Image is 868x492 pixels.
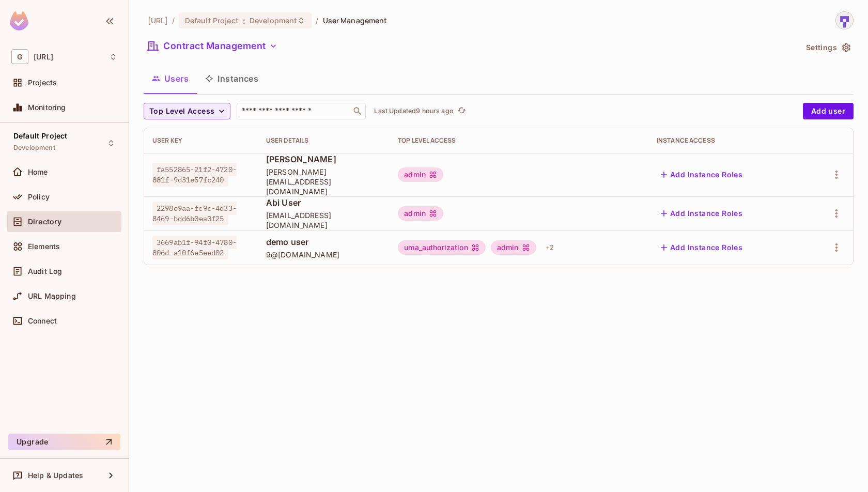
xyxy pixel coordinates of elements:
span: Connect [28,317,57,325]
span: Development [250,16,297,25]
button: Add Instance Roles [657,205,747,222]
span: refresh [457,106,466,116]
span: Abi User [266,197,381,208]
div: + 2 [541,239,558,256]
span: Development [13,144,55,152]
div: uma_authorization [398,240,486,255]
span: Monitoring [28,103,66,112]
span: 2298e9aa-fc9c-4d33-8469-bdd6b0ea0f25 [152,202,237,225]
span: Top Level Access [149,105,214,118]
span: Audit Log [28,267,62,275]
span: Help & Updates [28,471,83,480]
li: / [172,16,175,25]
div: User Details [266,136,381,145]
span: Default Project [13,132,67,140]
li: / [316,16,318,25]
span: fa552865-21f2-4720-881f-9d31e57fc240 [152,163,237,187]
img: SReyMgAAAABJRU5ErkJggg== [10,11,28,30]
span: G [11,49,28,64]
div: User Key [152,136,250,145]
div: Instance Access [657,136,796,145]
span: demo user [266,236,381,248]
button: Settings [802,39,854,56]
span: : [242,17,246,25]
span: Directory [28,218,61,226]
span: [PERSON_NAME] [266,153,381,165]
button: Top Level Access [144,103,230,119]
p: Last Updated 9 hours ago [374,107,453,115]
div: admin [398,167,443,182]
span: Home [28,168,48,176]
span: the active workspace [148,16,168,25]
span: Click to refresh data [454,105,468,117]
span: 3669ab1f-94f0-4780-806d-a10f6e5eed02 [152,236,237,259]
button: refresh [456,105,468,117]
div: Top Level Access [398,136,640,145]
span: 9@[DOMAIN_NAME] [266,250,381,259]
span: Policy [28,193,50,201]
button: Upgrade [8,434,120,450]
button: Add user [803,103,854,119]
span: Projects [28,79,57,87]
span: User Management [323,16,388,25]
div: admin [398,206,443,221]
span: [PERSON_NAME][EMAIL_ADDRESS][DOMAIN_NAME] [266,167,381,196]
span: [EMAIL_ADDRESS][DOMAIN_NAME] [266,210,381,230]
button: Add Instance Roles [657,239,747,256]
span: URL Mapping [28,292,76,300]
span: Workspace: genworx.ai [34,53,53,61]
span: Default Project [185,16,239,25]
button: Contract Management [144,38,282,54]
button: Instances [197,66,267,91]
div: admin [491,240,536,255]
img: sharmila@genworx.ai [836,12,853,29]
button: Users [144,66,197,91]
button: Add Instance Roles [657,166,747,183]
span: Elements [28,242,60,251]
